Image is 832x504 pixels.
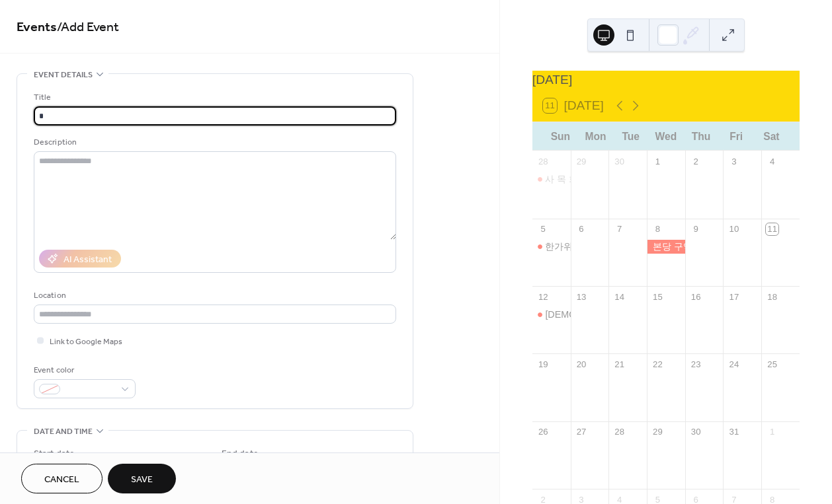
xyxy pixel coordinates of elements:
span: Event details [34,68,93,82]
div: Thu [683,122,718,151]
div: 30 [613,155,625,167]
div: 28 [613,426,625,438]
div: 29 [651,426,663,438]
div: 10 [728,223,740,235]
div: 12 [537,291,549,303]
div: 사 목 회 [532,172,571,186]
div: 한가위 합동 위령미사 [545,240,634,253]
span: Link to Google Maps [50,335,122,349]
div: 1 [651,155,663,167]
button: Cancel [21,464,103,493]
div: 16 [690,291,702,303]
div: 9 [690,223,702,235]
div: 2 [690,155,702,167]
span: Save [131,473,153,487]
div: 21 [613,359,625,371]
div: Title [34,90,394,104]
div: 6 [575,223,587,235]
div: 14 [613,291,625,303]
div: Event color [34,363,133,377]
span: Cancel [44,473,79,487]
div: 성 모 회 [532,308,571,321]
div: 26 [537,426,549,438]
div: Sat [754,122,789,151]
a: Events [17,15,57,40]
button: Save [108,464,176,493]
div: [DEMOGRAPHIC_DATA] 회 [545,308,663,321]
div: 29 [575,155,587,167]
span: / Add Event [57,15,119,40]
div: 24 [728,359,740,371]
div: 23 [690,359,702,371]
div: 13 [575,291,587,303]
div: Mon [578,122,613,151]
div: 15 [651,291,663,303]
span: Date and time [34,425,93,439]
div: 19 [537,359,549,371]
div: Wed [648,122,683,151]
div: 11 [766,223,778,235]
div: 사 목 회 [545,172,578,186]
div: 5 [537,223,549,235]
div: Location [34,289,394,303]
div: [DATE] [532,71,800,90]
div: Sun [543,122,578,151]
div: End date [222,447,259,461]
div: 18 [766,291,778,303]
div: 17 [728,291,740,303]
div: 본당 구역 가정 미사 [647,240,685,253]
div: 27 [575,426,587,438]
div: 31 [728,426,740,438]
div: Description [34,135,394,149]
div: 한가위 합동 위령미사 [532,240,571,253]
div: 3 [728,155,740,167]
div: 1 [766,426,778,438]
div: 4 [766,155,778,167]
div: 20 [575,359,587,371]
div: 22 [651,359,663,371]
div: Tue [613,122,648,151]
div: Fri [719,122,754,151]
div: 8 [651,223,663,235]
div: Start date [34,447,75,461]
div: 25 [766,359,778,371]
div: 7 [613,223,625,235]
div: 28 [537,155,549,167]
div: 30 [690,426,702,438]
